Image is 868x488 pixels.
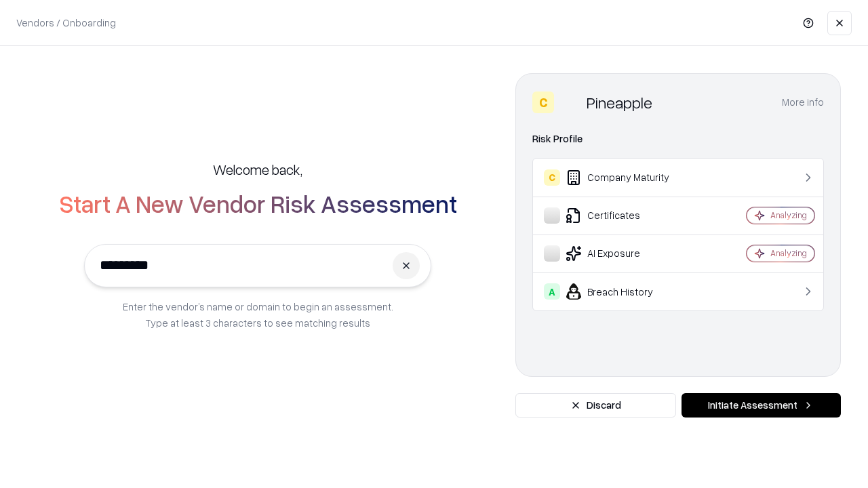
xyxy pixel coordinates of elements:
[782,90,824,115] button: More info
[544,169,560,186] div: C
[59,190,457,217] h2: Start A New Vendor Risk Assessment
[587,91,652,113] div: Pineapple
[515,393,676,418] button: Discard
[532,91,554,113] div: C
[123,298,393,331] p: Enter the vendor’s name or domain to begin an assessment. Type at least 3 characters to see match...
[559,91,581,113] img: Pineapple
[213,160,302,179] h5: Welcome back,
[544,283,706,300] div: Breach History
[544,207,706,224] div: Certificates
[544,169,706,186] div: Company Maturity
[532,131,824,147] div: Risk Profile
[770,209,807,221] div: Analyzing
[770,247,807,259] div: Analyzing
[16,16,116,30] p: Vendors / Onboarding
[544,245,706,262] div: AI Exposure
[682,393,841,418] button: Initiate Assessment
[544,283,560,300] div: A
